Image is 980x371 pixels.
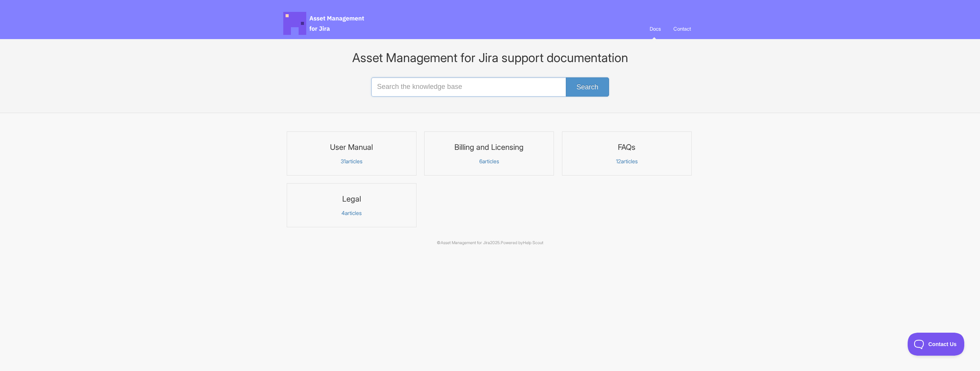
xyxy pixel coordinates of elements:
a: User Manual 31articles [287,131,416,176]
p: © 2025. [283,240,697,246]
a: Billing and Licensing 6articles [424,131,554,176]
button: Search [566,77,609,97]
h3: Billing and Licensing [429,142,549,152]
p: articles [292,210,412,217]
span: 31 [341,158,346,164]
span: 4 [341,210,345,216]
a: Legal 4articles [287,183,416,227]
h3: User Manual [292,142,412,152]
a: Asset Management for Jira [441,240,490,245]
a: FAQs 12articles [562,131,692,176]
span: 6 [479,158,482,164]
input: Search the knowledge base [371,77,609,97]
p: articles [567,158,687,165]
h3: Legal [292,194,412,204]
p: articles [429,158,549,165]
span: 12 [616,158,621,164]
span: Powered by [501,240,543,245]
a: Help Scout [523,240,543,245]
p: articles [292,158,412,165]
span: Search [577,83,598,91]
h3: FAQs [567,142,687,152]
iframe: Toggle Customer Support [908,333,965,356]
a: Contact [668,18,697,39]
a: Docs [644,18,666,39]
span: Asset Management for Jira Docs [283,12,365,35]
